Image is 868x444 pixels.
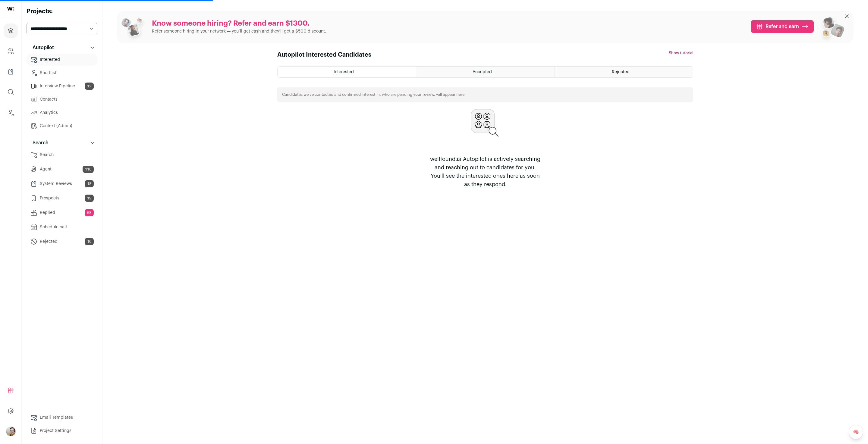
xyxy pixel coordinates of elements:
span: 12 [85,83,94,90]
button: Search [27,137,97,149]
a: Context (Admin) [27,120,97,132]
a: Company and ATS Settings [4,44,18,58]
img: referral_people_group_1-3817b86375c0e7f77b15e9e1740954ef64e1f78137dd7e9f4ff27367cb2cd09a.png [121,16,147,42]
h2: Projects: [27,7,97,16]
p: wellfound:ai Autopilot is actively searching and reaching out to candidates for you. You'll see t... [427,155,543,189]
span: Rejected [612,70,630,74]
a: Analytics [27,107,97,119]
span: Interested [334,70,354,74]
a: Leads (Backoffice) [4,105,18,120]
p: Autopilot [29,44,54,51]
a: Email Templates [27,411,97,424]
a: Refer and earn [751,20,814,33]
p: Refer someone hiring in your network — you’ll get cash and they’ll get a $500 discount. [152,28,326,34]
span: 19 [85,195,94,202]
a: Replied68 [27,207,97,219]
a: Interested [27,54,97,66]
img: 144000-medium_jpg [6,427,16,436]
h1: Autopilot Interested Candidates [277,51,371,59]
a: Rejected10 [27,236,97,248]
a: Projects [4,23,18,38]
a: Accepted [416,67,554,77]
a: Contacts [27,93,97,105]
a: Rejected [555,67,693,77]
a: System Reviews18 [27,178,97,190]
button: Show tutorial [669,51,693,55]
p: Know someone hiring? Refer and earn $1300. [152,19,326,28]
a: Shortlist [27,67,97,79]
a: Project Settings [27,425,97,437]
p: Candidates we’ve contacted and confirmed interest in, who are pending your review, will appear here. [282,92,466,97]
span: 68 [85,209,94,216]
img: referral_people_group_2-7c1ec42c15280f3369c0665c33c00ed472fd7f6af9dd0ec46c364f9a93ccf9a4.png [819,14,845,43]
span: Accepted [473,70,492,74]
button: Open dropdown [6,427,16,436]
span: 10 [85,238,94,245]
a: Schedule call [27,221,97,233]
a: Agent118 [27,163,97,175]
a: Prospects19 [27,192,97,204]
a: Interview Pipeline12 [27,80,97,92]
img: wellfound-shorthand-0d5821cbd27db2630d0214b213865d53afaa358527fdda9d0ea32b1df1b89c2c.svg [7,7,14,11]
a: Search [27,149,97,161]
p: Search [29,139,49,146]
button: Autopilot [27,42,97,54]
a: 🧠 [849,425,863,439]
span: 18 [85,180,94,187]
a: Company Lists [4,64,18,79]
span: 118 [83,166,94,173]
